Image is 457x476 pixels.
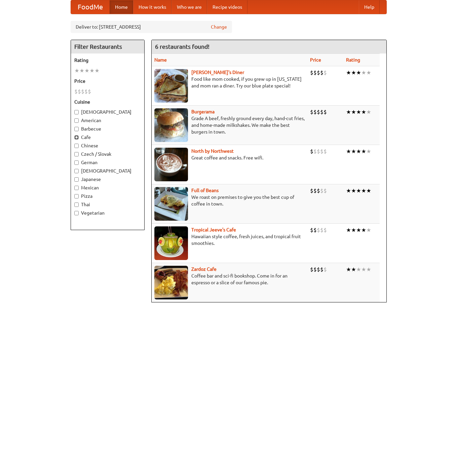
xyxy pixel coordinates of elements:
[154,57,167,63] a: Name
[320,226,323,234] li: $
[320,108,323,116] li: $
[346,226,351,234] li: ★
[366,69,371,76] li: ★
[191,109,215,114] a: Burgerama
[74,109,141,115] label: [DEMOGRAPHIC_DATA]
[84,88,88,95] li: $
[356,69,361,76] li: ★
[356,187,361,194] li: ★
[78,88,81,95] li: $
[74,127,79,131] input: Barbecue
[317,187,320,194] li: $
[346,69,351,76] li: ★
[74,186,79,190] input: Mexican
[74,125,141,132] label: Barbecue
[154,272,305,286] p: Coffee bar and sci-fi bookshop. Come in for an espresso or a slice of our famous pie.
[94,67,100,74] li: ★
[310,108,313,116] li: $
[154,76,305,89] p: Food like mom cooked, if you grew up in [US_STATE] and mom ran a diner. Try our blue plate special!
[74,67,79,74] li: ★
[88,88,91,95] li: $
[191,227,236,232] a: Tropical Jeeve's Cafe
[317,148,320,155] li: $
[74,134,141,141] label: Cafe
[211,24,227,30] a: Change
[191,70,244,75] a: [PERSON_NAME]'s Diner
[313,69,317,76] li: $
[323,148,327,155] li: $
[356,148,361,155] li: ★
[155,43,210,50] ng-pluralize: 6 restaurants found!
[320,69,323,76] li: $
[154,187,188,221] img: beans.jpg
[320,148,323,155] li: $
[323,187,327,194] li: $
[366,266,371,273] li: ★
[71,40,144,53] h4: Filter Restaurants
[154,69,188,103] img: sallys.jpg
[320,187,323,194] li: $
[74,176,141,183] label: Japanese
[346,266,351,273] li: ★
[191,266,217,272] a: Zardoz Cafe
[323,108,327,116] li: $
[74,201,141,208] label: Thai
[323,266,327,273] li: $
[356,108,361,116] li: ★
[74,184,141,191] label: Mexican
[366,108,371,116] li: ★
[317,226,320,234] li: $
[366,148,371,155] li: ★
[313,108,317,116] li: $
[317,69,320,76] li: $
[154,115,305,135] p: Grade A beef, freshly ground every day, hand-cut fries, and home-made milkshakes. We make the bes...
[172,0,207,14] a: Who we are
[361,226,366,234] li: ★
[74,194,79,198] input: Pizza
[110,0,133,14] a: Home
[351,187,356,194] li: ★
[313,266,317,273] li: $
[154,233,305,247] p: Hawaiian style coffee, fresh juices, and tropical fruit smoothies.
[74,168,141,174] label: [DEMOGRAPHIC_DATA]
[361,108,366,116] li: ★
[310,148,313,155] li: $
[74,177,79,182] input: Japanese
[351,69,356,76] li: ★
[313,148,317,155] li: $
[351,226,356,234] li: ★
[310,57,321,63] a: Price
[310,266,313,273] li: $
[191,188,219,193] a: Full of Beans
[74,210,141,216] label: Vegetarian
[317,266,320,273] li: $
[154,226,188,260] img: jeeves.jpg
[346,148,351,155] li: ★
[74,117,141,124] label: American
[361,69,366,76] li: ★
[313,226,317,234] li: $
[320,266,323,273] li: $
[310,226,313,234] li: $
[310,69,313,76] li: $
[191,148,234,154] a: North by Northwest
[84,67,89,74] li: ★
[313,187,317,194] li: $
[74,110,79,114] input: [DEMOGRAPHIC_DATA]
[366,226,371,234] li: ★
[356,226,361,234] li: ★
[359,0,380,14] a: Help
[133,0,172,14] a: How it works
[323,226,327,234] li: $
[154,194,305,207] p: We roast on premises to give you the best cup of coffee in town.
[74,144,79,148] input: Chinese
[317,108,320,116] li: $
[74,211,79,215] input: Vegetarian
[74,99,141,105] h5: Cuisine
[74,151,141,157] label: Czech / Slovak
[71,0,110,14] a: FoodMe
[74,203,79,207] input: Thai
